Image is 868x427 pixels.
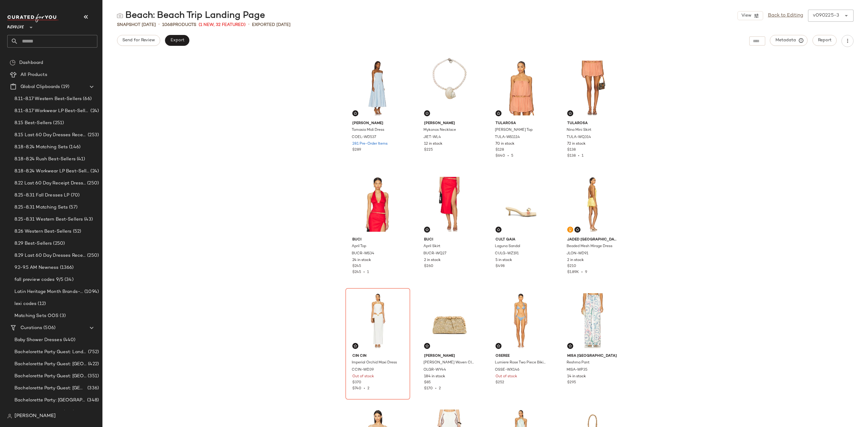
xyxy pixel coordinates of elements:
[813,12,839,19] div: v090225-3
[419,58,480,118] img: JIET-WL4_V1.jpg
[424,264,433,269] span: $260
[62,409,74,416] span: (352)
[423,251,446,256] span: BUCR-WQ27
[117,22,156,28] span: Snapshot [DATE]
[495,367,519,373] span: OSSE-WX146
[7,14,58,22] img: cfy_white_logo.C9jOOHJF.svg
[576,154,582,158] span: •
[86,132,99,139] span: (253)
[567,135,591,140] span: TULA-WQ314
[14,144,68,151] span: 8.18-8.24 Matching Sets
[424,353,475,359] span: [PERSON_NAME]
[495,264,505,269] span: $498
[562,58,623,118] img: TULA-WQ314_V1.jpg
[567,154,576,158] span: $138
[567,237,618,243] span: Jaded [GEOGRAPHIC_DATA]
[775,38,803,43] span: Metadata
[122,38,155,43] span: Send for Review
[20,71,47,78] span: All Products
[352,270,361,274] span: $245
[423,135,441,140] span: JIET-WL4
[568,228,572,231] img: svg%3e
[348,58,408,118] img: COEL-WD537_V1.jpg
[14,168,89,175] span: 8.18-8.24 Workwear LP Best-Sellers
[567,380,576,385] span: $295
[352,387,361,391] span: $740
[423,244,440,249] span: April Skirt
[14,413,56,420] span: [PERSON_NAME]
[361,387,367,391] span: •
[14,276,63,283] span: fall preview codes 9/5
[36,300,46,307] span: (12)
[495,141,514,147] span: 70 in stock
[86,385,99,392] span: (336)
[495,127,533,133] span: [PERSON_NAME] Top
[72,228,81,235] span: (52)
[423,367,446,373] span: OLGR-WY44
[14,156,76,163] span: 8.18-8.24 Rush Best-Sellers
[768,12,803,19] a: Back to Editing
[14,204,68,211] span: 8.25-8.31 Matching Sets
[352,251,374,256] span: BUCR-WS34
[567,141,586,147] span: 72 in stock
[568,111,572,115] img: svg%3e
[352,121,403,126] span: [PERSON_NAME]
[361,270,367,274] span: •
[818,38,832,43] span: Report
[20,83,60,90] span: Global Clipboards
[14,216,83,223] span: 8.25-8.31 Western Best-Sellers
[491,290,551,351] img: OSSE-WX146_V1.jpg
[424,258,441,263] span: 2 in stock
[199,22,246,28] span: (1 New, 32 Featured)
[158,21,160,28] span: •
[42,325,55,331] span: (506)
[14,288,83,295] span: Latin Heritage Month Brands- DO NOT DELETE
[352,264,361,269] span: $245
[495,135,520,140] span: TULA-WS1114
[352,244,366,249] span: April Top
[497,228,500,231] img: svg%3e
[579,270,585,274] span: •
[424,141,442,147] span: 12 in stock
[7,414,12,419] img: svg%3e
[170,38,184,43] span: Export
[497,111,500,115] img: svg%3e
[352,374,374,379] span: Out of stock
[424,380,431,385] span: $85
[352,135,376,140] span: COEL-WD537
[419,290,480,351] img: OLGR-WY44_V1.jpg
[567,270,579,274] span: $1.89K
[14,96,82,102] span: 8.11-8.17 Western Best-Sellers
[585,270,587,274] span: 9
[352,353,403,359] span: CIN CIN
[419,174,480,235] img: BUCR-WQ27_V1.jpg
[567,360,590,366] span: Reshma Pant
[83,216,93,223] span: (43)
[117,13,123,19] img: svg%3e
[70,192,80,199] span: (70)
[737,11,763,20] button: View
[14,228,72,235] span: 8.26 Western Best-Sellers
[14,300,36,307] span: lexi codes
[14,409,62,416] span: Bachelorette Party LP
[60,83,69,90] span: (19)
[567,264,576,269] span: $210
[14,252,86,259] span: 8.29 Last 60 Day Dresses Receipts
[352,360,397,366] span: Imperial Orchid Maxi Dress
[68,144,80,151] span: (146)
[14,264,59,271] span: 9.2-9.5 AM Newness
[567,121,618,126] span: Tularosa
[813,35,837,46] button: Report
[89,108,99,115] span: (24)
[87,361,99,368] span: (422)
[425,344,429,348] img: svg%3e
[86,180,99,187] span: (250)
[19,59,43,66] span: Dashboard
[20,325,42,331] span: Curations
[567,147,576,153] span: $138
[52,120,64,127] span: (251)
[87,349,99,356] span: (752)
[576,228,579,231] img: svg%3e
[354,111,357,115] img: svg%3e
[423,127,456,133] span: Mykonos Necklace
